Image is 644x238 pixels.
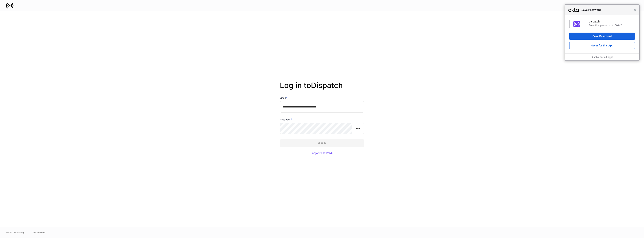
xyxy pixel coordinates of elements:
[569,33,635,40] button: Save Password
[589,24,635,27] div: Save this password in Okta?
[573,21,580,27] img: IoaI0QAAAAZJREFUAwDpn500DgGa8wAAAABJRU5ErkJggg==
[589,20,635,23] div: Dispatch
[591,56,613,59] a: Disable for all apps
[634,8,636,11] span: Close
[580,8,634,12] span: Save Password
[569,42,635,49] button: Never for this App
